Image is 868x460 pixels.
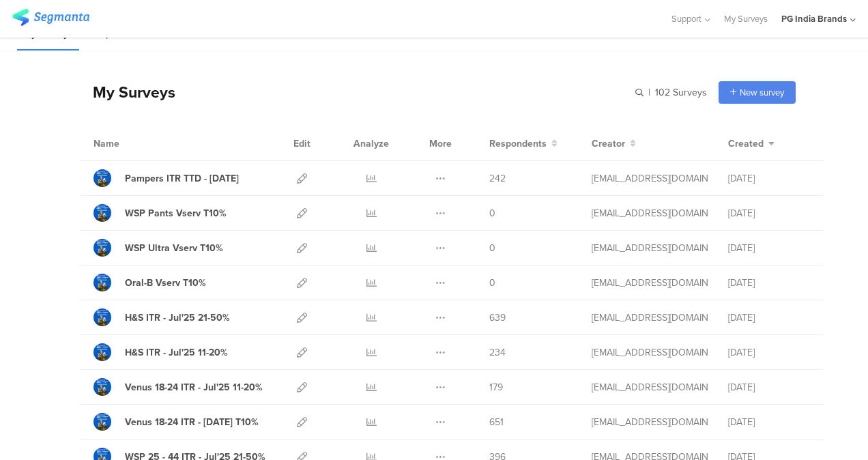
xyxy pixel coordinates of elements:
div: H&S ITR - Jul'25 21-50% [125,311,230,325]
div: [DATE] [728,276,810,290]
div: My Surveys [79,81,175,104]
div: [DATE] [728,241,810,255]
span: 0 [489,276,495,290]
span: 242 [489,171,506,186]
div: [DATE] [728,311,810,325]
div: More [426,126,455,160]
div: kar.s.1@pg.com [592,276,708,290]
div: Edit [287,126,317,160]
div: Name [93,136,175,151]
div: kar.s.1@pg.com [592,311,708,325]
div: kar.s.1@pg.com [592,206,708,220]
span: Support [671,12,701,25]
div: kar.s.1@pg.com [592,380,708,394]
span: Created [728,136,764,151]
span: | [646,85,652,100]
div: Venus 18-24 ITR - Jul'25 11-20% [125,380,263,394]
span: 651 [489,415,504,429]
div: kar.s.1@pg.com [592,241,708,255]
span: 0 [489,241,495,255]
span: 0 [489,206,495,220]
div: Venus 18-24 ITR - Jul'25 T10% [125,415,259,429]
div: kar.s.1@pg.com [592,345,708,360]
span: 234 [489,345,506,360]
a: Oral-B Vserv T10% [93,274,206,291]
div: kar.s.1@pg.com [592,415,708,429]
button: Respondents [489,136,558,151]
span: Creator [592,136,625,151]
div: PG India Brands [781,12,847,25]
a: WSP Ultra Vserv T10% [93,239,223,257]
img: segmanta logo [12,9,89,26]
div: kar.s.1@pg.com [592,171,708,186]
span: Respondents [489,136,547,151]
div: [DATE] [728,171,810,186]
a: Venus 18-24 ITR - Jul'25 11-20% [93,378,263,396]
button: Creator [592,136,636,151]
span: New survey [740,86,784,99]
div: WSP Ultra Vserv T10% [125,241,223,255]
a: Venus 18-24 ITR - [DATE] T10% [93,413,259,431]
div: WSP Pants Vserv T10% [125,206,227,220]
div: [DATE] [728,345,810,360]
a: Pampers ITR TTD - [DATE] [93,169,239,187]
div: Pampers ITR TTD - Aug'25 [125,171,239,186]
a: H&S ITR - Jul'25 11-20% [93,343,228,361]
span: 179 [489,380,503,394]
a: WSP Pants Vserv T10% [93,204,227,222]
div: [DATE] [728,415,810,429]
a: H&S ITR - Jul'25 21-50% [93,308,230,326]
span: 102 Surveys [655,85,707,100]
div: Analyze [351,126,392,160]
div: [DATE] [728,380,810,394]
div: [DATE] [728,206,810,220]
span: 639 [489,311,506,325]
button: Created [728,136,775,151]
div: H&S ITR - Jul'25 11-20% [125,345,228,360]
div: Oral-B Vserv T10% [125,276,206,290]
